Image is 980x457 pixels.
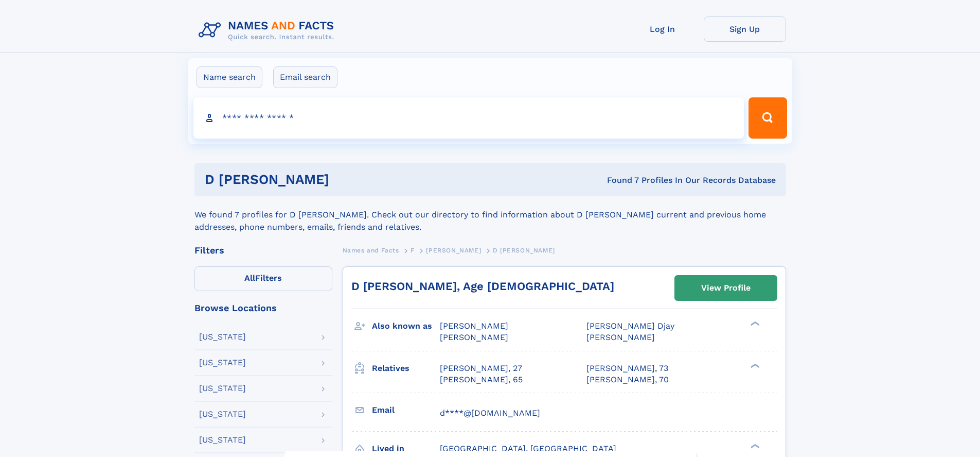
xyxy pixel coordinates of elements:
[194,246,332,255] div: Filters
[586,321,674,331] span: [PERSON_NAME] Djay
[343,244,399,257] a: Names and Facts
[704,16,786,42] a: Sign Up
[194,16,343,44] img: Logo Names and Facts
[273,66,337,88] label: Email search
[244,273,255,283] span: All
[199,384,246,393] div: [US_STATE]
[440,332,508,342] span: [PERSON_NAME]
[194,266,332,291] label: Filters
[372,360,440,377] h3: Relatives
[468,175,776,186] div: Found 7 Profiles In Our Records Database
[675,276,777,300] a: View Profile
[440,374,523,385] a: [PERSON_NAME], 65
[411,244,415,257] a: F
[748,443,760,449] div: ❯
[351,280,614,293] a: D [PERSON_NAME], Age [DEMOGRAPHIC_DATA]
[701,276,751,300] div: View Profile
[621,16,704,42] a: Log In
[372,317,440,335] h3: Also known as
[372,401,440,419] h3: Email
[440,321,508,331] span: [PERSON_NAME]
[440,444,616,453] span: [GEOGRAPHIC_DATA], [GEOGRAPHIC_DATA]
[440,363,522,374] a: [PERSON_NAME], 27
[197,66,262,88] label: Name search
[193,97,744,139] input: search input
[426,247,481,254] span: [PERSON_NAME]
[748,320,760,327] div: ❯
[586,374,669,385] a: [PERSON_NAME], 70
[586,332,655,342] span: [PERSON_NAME]
[493,247,555,254] span: D [PERSON_NAME]
[749,97,787,139] button: Search Button
[194,196,786,233] div: We found 7 profiles for D [PERSON_NAME]. Check out our directory to find information about D [PER...
[199,359,246,367] div: [US_STATE]
[199,410,246,418] div: [US_STATE]
[586,363,668,374] a: [PERSON_NAME], 73
[194,303,332,313] div: Browse Locations
[199,333,246,341] div: [US_STATE]
[199,436,246,444] div: [US_STATE]
[411,247,415,254] span: F
[426,244,481,257] a: [PERSON_NAME]
[205,173,468,186] h1: D [PERSON_NAME]
[748,362,760,369] div: ❯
